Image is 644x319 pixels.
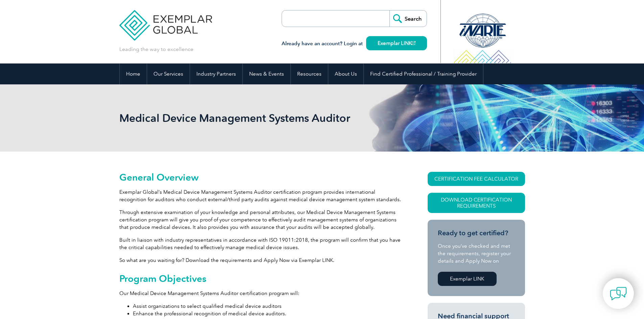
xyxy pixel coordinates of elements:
a: Industry Partners [190,63,242,84]
input: Search [389,10,427,27]
h3: Ready to get certified? [438,229,515,237]
a: About Us [328,63,363,84]
a: Resources [291,63,328,84]
a: Exemplar LINK [366,36,427,50]
li: Enhance the professional recognition of medical device auditors. [133,310,403,317]
p: So what are you waiting for? Download the requirements and Apply Now via Exemplar LINK. [119,257,403,264]
p: Exemplar Global’s Medical Device Management Systems Auditor certification program provides intern... [119,188,403,203]
p: Our Medical Device Management Systems Auditor certification program will: [119,290,403,297]
a: Our Services [147,63,190,84]
h1: Medical Device Management Systems Auditor [119,111,379,125]
p: Built in liaison with industry representatives in accordance with ISO 19011:2018, the program wil... [119,236,403,251]
img: open_square.png [412,41,415,45]
a: Home [120,63,147,84]
a: CERTIFICATION FEE CALCULATOR [428,172,525,186]
p: Leading the way to excellence [119,46,193,53]
img: contact-chat.png [610,285,627,302]
a: News & Events [243,63,290,84]
a: Download Certification Requirements [428,193,525,213]
a: Find Certified Professional / Training Provider [364,63,483,84]
p: Once you’ve checked and met the requirements, register your details and Apply Now on [438,242,515,265]
p: Through extensive examination of your knowledge and personal attributes, our Medical Device Manag... [119,209,403,231]
h3: Already have an account? Login at [282,39,427,48]
a: Exemplar LINK [438,272,497,286]
h2: General Overview [119,172,403,183]
h2: Program Objectives [119,273,403,284]
li: Assist organizations to select qualified medical device auditors [133,302,403,310]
